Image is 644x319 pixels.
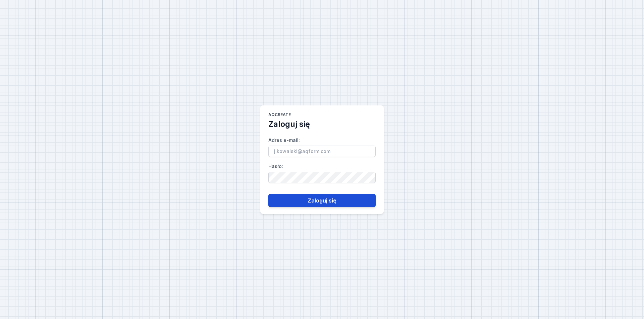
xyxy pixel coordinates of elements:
input: Adres e-mail: [268,146,376,157]
input: Hasło: [268,172,376,183]
label: Hasło : [268,161,376,183]
label: Adres e-mail : [268,135,376,157]
h2: Zaloguj się [268,119,310,130]
button: Zaloguj się [268,194,376,207]
h1: AQcreate [268,112,291,119]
